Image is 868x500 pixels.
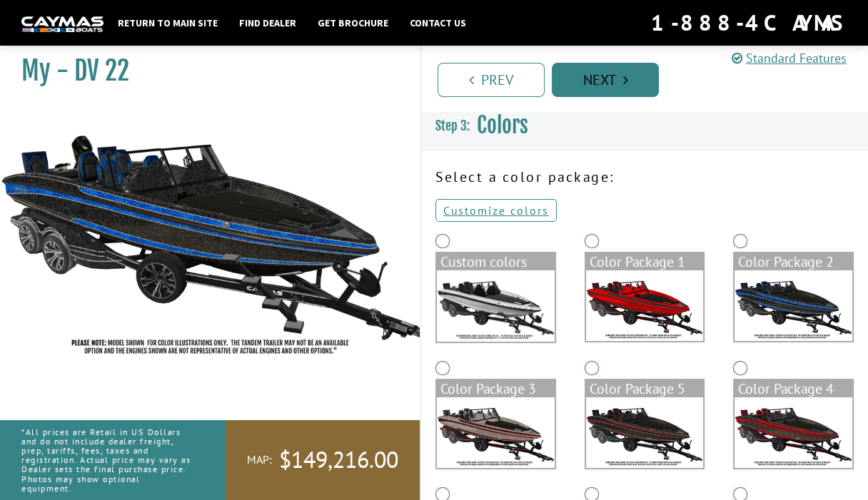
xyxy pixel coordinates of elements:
[226,420,420,500] a: MAP:$149,216.00
[437,397,555,468] img: color_package_364.png
[247,452,272,467] span: MAP:
[735,270,852,341] img: color_package_363.png
[435,199,557,222] a: Customize colors
[437,380,555,397] div: Color Package 3
[437,253,555,270] div: Custom colors
[421,99,868,152] h3: Colors
[403,14,473,32] a: Contact Us
[21,55,384,87] h1: My - DV 22
[735,380,852,397] div: Color Package 4
[651,7,847,39] div: 1-888-4CAYMAS
[735,253,852,270] div: Color Package 2
[586,270,704,341] img: color_package_362.png
[21,16,104,31] img: white-logo-c9c8dbefe5ff5ceceb0f0178aa75bf4bb51f6bca0971e226c86eb53dfe498488.png
[311,14,395,32] a: Get Brochure
[438,63,545,97] a: Prev
[586,397,704,468] img: color_package_365.png
[586,380,704,397] div: Color Package 5
[586,253,704,270] div: Color Package 1
[735,397,852,468] img: color_package_366.png
[552,63,659,97] a: Next
[232,14,303,32] a: Find Dealer
[21,420,193,500] p: *All prices are Retail in US Dollars and do not include dealer freight, prep, tariffs, fees, taxe...
[732,50,847,66] a: Standard Features
[279,445,398,475] span: $149,216.00
[434,61,868,97] ul: Pagination
[437,270,555,342] img: DV22-Base-Layer.png
[435,166,854,188] p: Select a color package:
[111,14,225,32] a: Return to main site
